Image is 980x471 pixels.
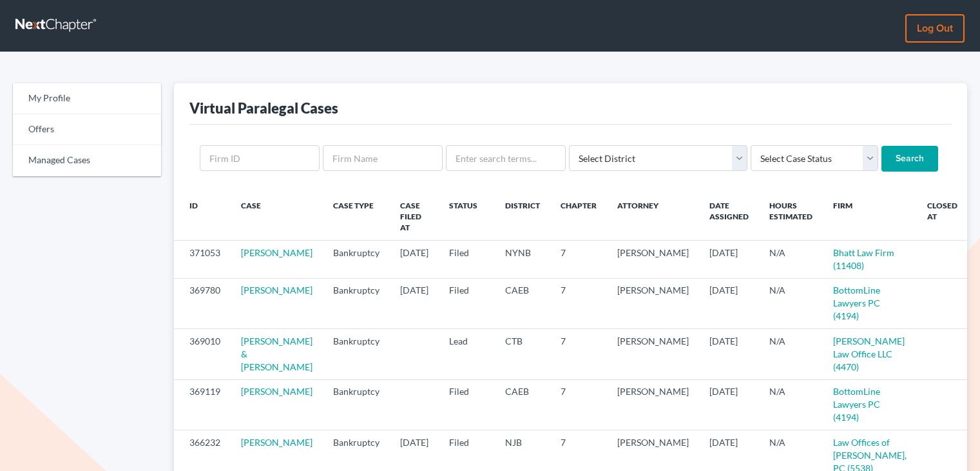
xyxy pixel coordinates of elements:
td: Bankruptcy [323,278,390,328]
a: [PERSON_NAME] Law Office LLC (4470) [833,336,905,372]
a: Managed Cases [13,145,161,176]
th: Case Filed At [390,192,439,241]
td: [PERSON_NAME] [607,379,699,430]
a: [PERSON_NAME] [241,247,312,258]
td: Bankruptcy [323,241,390,278]
th: Status [439,192,495,241]
div: Virtual Paralegal Cases [189,99,338,117]
td: CTB [495,329,550,379]
td: [DATE] [699,329,759,379]
td: NYNB [495,241,550,278]
td: [DATE] [390,278,439,328]
td: 369780 [174,278,231,328]
td: N/A [759,278,823,328]
td: 7 [550,278,607,328]
th: Attorney [607,192,699,241]
td: N/A [759,329,823,379]
td: Filed [439,241,495,278]
input: Enter search terms... [446,145,566,171]
a: Bhatt Law Firm (11408) [833,247,894,271]
th: Date Assigned [699,192,759,241]
a: Log out [905,14,965,43]
th: Case Type [323,192,390,241]
td: CAEB [495,278,550,328]
td: Bankruptcy [323,379,390,430]
a: [PERSON_NAME] & [PERSON_NAME] [241,336,312,372]
th: District [495,192,550,241]
td: [DATE] [699,241,759,278]
td: Filed [439,278,495,328]
td: 7 [550,241,607,278]
td: [DATE] [699,379,759,430]
td: [PERSON_NAME] [607,278,699,328]
td: 7 [550,329,607,379]
td: [PERSON_NAME] [607,329,699,379]
td: 371053 [174,241,231,278]
th: Firm [823,192,917,241]
input: Firm Name [323,145,443,171]
td: N/A [759,379,823,430]
td: Bankruptcy [323,329,390,379]
a: [PERSON_NAME] [241,386,312,397]
td: N/A [759,241,823,278]
td: 7 [550,379,607,430]
th: Hours Estimated [759,192,823,241]
a: BottomLine Lawyers PC (4194) [833,386,880,423]
td: 369119 [174,379,231,430]
a: BottomLine Lawyers PC (4194) [833,285,880,321]
th: ID [174,192,231,241]
td: Lead [439,329,495,379]
input: Firm ID [200,145,320,171]
th: Closed at [917,192,968,241]
a: Offers [13,114,161,145]
td: CAEB [495,379,550,430]
th: Chapter [550,192,607,241]
td: 369010 [174,329,231,379]
td: [DATE] [390,241,439,278]
a: [PERSON_NAME] [241,285,312,296]
input: Search [881,146,938,172]
a: My Profile [13,83,161,114]
td: [PERSON_NAME] [607,241,699,278]
th: Case [231,192,323,241]
td: [DATE] [699,278,759,328]
td: Filed [439,379,495,430]
a: [PERSON_NAME] [241,437,312,448]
